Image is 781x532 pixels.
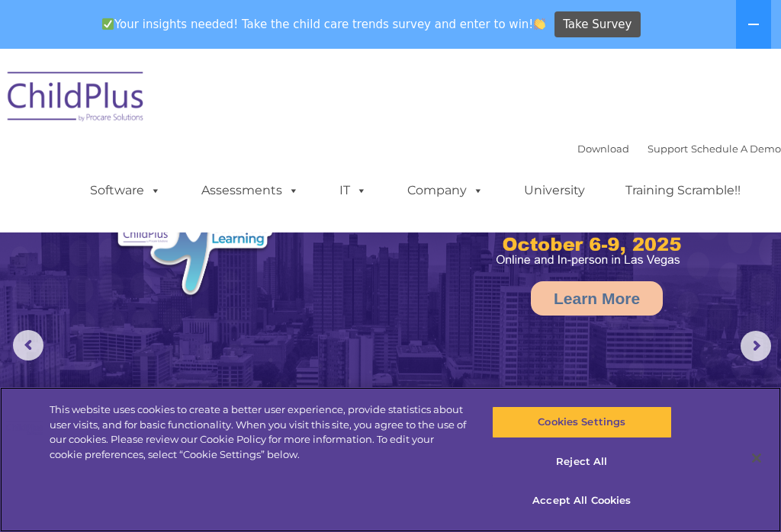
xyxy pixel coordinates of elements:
a: Support [648,143,688,155]
a: Learn More [531,281,663,316]
span: Your insights needed! Take the child care trends survey and enter to win! [95,10,552,40]
button: Cookies Settings [492,406,672,438]
div: This website uses cookies to create a better user experience, provide statistics about user visit... [50,402,468,462]
a: Schedule A Demo [691,143,781,155]
a: Company [392,175,499,206]
img: ✅ [102,18,114,30]
button: Reject All [492,446,672,478]
a: Download [577,143,629,155]
a: Training Scramble!! [610,175,756,206]
a: Software [75,175,176,206]
span: Take Survey [563,11,632,38]
button: Close [740,441,773,475]
a: Assessments [186,175,314,206]
font: | [577,143,781,155]
a: University [509,175,600,206]
a: Take Survey [554,11,641,38]
img: 👏 [534,18,545,30]
a: IT [324,175,382,206]
button: Accept All Cookies [492,485,672,517]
